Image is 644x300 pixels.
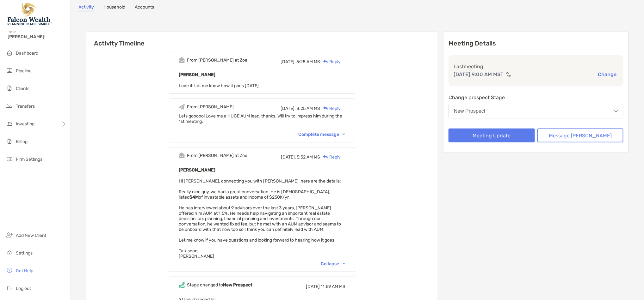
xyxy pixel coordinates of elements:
img: settings icon [6,249,13,256]
div: Stage changed to [187,282,252,288]
img: pipeline icon [6,67,13,74]
img: dashboard icon [6,49,13,57]
span: Hi [PERSON_NAME], connecting you with [PERSON_NAME], here are the details: Really nice guy, we ha... [179,178,341,259]
span: [DATE], [281,154,296,160]
b: New Prospect [223,282,252,288]
img: Reply icon [323,60,328,64]
div: Collapse [321,261,345,267]
img: Event icon [179,153,185,159]
div: From [PERSON_NAME] [187,104,234,110]
a: Household [103,4,125,11]
span: Get Help [16,268,33,273]
img: transfers icon [6,102,13,110]
img: Chevron icon [343,133,345,135]
div: Reply [320,58,341,65]
div: Complete message [298,132,345,137]
h6: Activity Timeline [86,32,438,47]
button: Message [PERSON_NAME] [537,129,624,142]
span: Investing [16,121,34,127]
img: Event icon [179,104,185,110]
span: [DATE], [281,59,295,64]
b: [PERSON_NAME] [179,167,215,173]
span: Love it! Let me know how it goes [DATE] [179,83,259,88]
div: New Prospect [454,108,486,114]
div: From [PERSON_NAME] at Zoe [187,57,247,63]
img: add_new_client icon [6,231,13,239]
img: billing icon [6,137,13,145]
p: Last meeting [454,63,618,70]
div: From [PERSON_NAME] at Zoe [187,153,247,158]
span: 5:28 AM MS [296,59,320,64]
span: [PERSON_NAME]! [8,34,67,39]
img: Chevron icon [343,263,345,265]
span: Transfers [16,104,35,109]
img: Reply icon [323,106,328,111]
span: [DATE], [281,106,295,111]
p: Meeting Details [449,39,623,47]
img: communication type [506,72,512,77]
img: logout icon [6,284,13,292]
button: New Prospect [449,104,623,118]
span: Firm Settings [16,157,42,162]
img: Open dropdown arrow [614,110,618,112]
a: Activity [78,4,94,11]
img: Reply icon [323,155,328,159]
img: get-help icon [6,267,13,274]
b: [PERSON_NAME] [179,72,215,77]
button: Meeting Update [449,129,535,142]
p: [DATE] 9:00 AM MST [454,70,504,78]
span: 11:59 AM MS [321,284,345,289]
span: Log out [16,286,31,291]
a: Accounts [135,4,154,11]
div: Reply [320,105,341,112]
img: clients icon [6,84,13,92]
img: firm-settings icon [6,155,13,163]
span: Pipeline [16,68,32,74]
img: Falcon Wealth Planning Logo [8,3,52,25]
span: Add New Client [16,233,46,238]
div: Reply [320,154,341,160]
span: Clients [16,86,29,91]
span: Dashboard [16,51,38,56]
span: [DATE] [306,284,320,289]
p: Change prospect Stage [449,93,623,101]
span: 8:25 AM MS [296,106,320,111]
img: Event icon [179,57,185,63]
img: Event icon [179,282,185,288]
button: Change [596,71,618,78]
img: investing icon [6,120,13,127]
span: 5:32 AM MS [297,154,320,160]
div: Lets gooooo! Love me a HUGE AUM lead, thanks. Will try to impress him during the 1st meeting. [179,113,345,124]
span: Billing [16,139,28,144]
strong: $4M [189,195,199,200]
span: Settings [16,250,33,256]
